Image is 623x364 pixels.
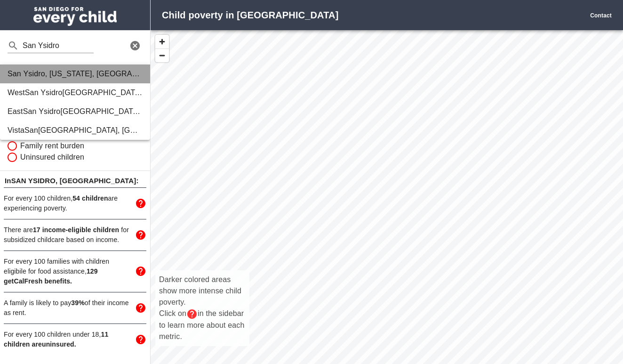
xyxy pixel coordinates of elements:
span: There are for subsidized childcare based on income. [4,226,129,243]
div: A family is likely to pay39%of their income as rent. [4,292,146,324]
p: Darker colored areas show more intense child poverty. Click on in the sidebar to learn more about... [159,274,246,342]
div: There are17 income-eligible children for subsidized childcare based on income. [4,219,146,251]
span: For every 100 children, are experiencing poverty. [4,194,118,212]
span: Uninsured children [20,152,84,163]
strong: CalFresh benefits. [4,267,98,285]
strong: [GEOGRAPHIC_DATA][US_STATE], [GEOGRAPHIC_DATA] [60,107,266,115]
span: For every 100 families with children eligibile for food assistance, [4,258,109,285]
span: For every 100 children under 18, [4,331,108,348]
div: For every 100 children,54 childrenare experiencing poverty. [4,188,146,219]
span: San [24,126,38,134]
strong: [GEOGRAPHIC_DATA], [GEOGRAPHIC_DATA][US_STATE], [GEOGRAPHIC_DATA] [38,126,328,134]
span: 54 children [72,194,108,202]
div: For every 100 families with children eligibile for food assistance,129 getCalFresh benefits. [4,251,146,292]
span: San [23,107,37,115]
strong: West [8,89,25,97]
span: Ysidro [24,70,45,78]
a: Contact [590,12,612,19]
div: For every 100 children under 18,11 children areuninsured. [4,324,146,355]
span: 17 income-eligible children [33,226,119,234]
p: In SAN YSIDRO , [GEOGRAPHIC_DATA]: [4,175,146,187]
span: Family rent burden [20,140,84,152]
strong: [GEOGRAPHIC_DATA][US_STATE], [GEOGRAPHIC_DATA] [63,89,269,97]
button: Zoom Out [155,49,169,62]
button: Clear Search Input [124,34,146,57]
span: San [8,70,21,78]
input: Find your neighborhood [23,38,94,53]
strong: , [US_STATE], [GEOGRAPHIC_DATA] [45,70,176,78]
span: A family is likely to pay of their income as rent. [4,299,129,316]
strong: 39 % [71,299,84,307]
img: San Diego for Every Child logo [33,7,117,26]
strong: uninsured. [4,331,108,348]
button: Zoom In [155,35,169,49]
span: San [25,89,39,97]
span: 129 get [4,267,98,285]
span: Ysidro [40,89,62,97]
span: Ysidro [39,107,60,115]
span: 11 children are [4,331,108,348]
strong: Child poverty in [GEOGRAPHIC_DATA] [162,10,338,20]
